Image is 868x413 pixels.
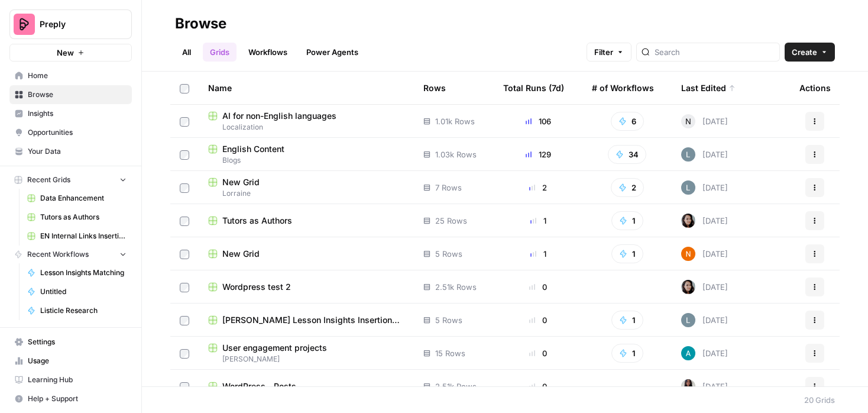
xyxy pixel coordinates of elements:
[9,66,132,85] a: Home
[685,115,691,127] span: N
[208,248,404,260] a: New Grid
[208,342,404,364] a: User engagement projects[PERSON_NAME]
[222,281,291,293] span: Wordpress test 2
[28,375,127,385] span: Learning Hub
[208,72,404,104] div: Name
[681,114,728,128] div: [DATE]
[681,346,728,360] div: [DATE]
[27,249,89,260] span: Recent Workflows
[435,115,475,127] span: 1.01k Rows
[9,333,132,351] a: Settings
[28,89,127,100] span: Browse
[9,104,132,123] a: Insights
[681,72,736,104] div: Last Edited
[40,231,127,241] span: EN Internal Links Insertion
[655,46,775,58] input: Search
[681,147,695,162] img: lv9aeu8m5xbjlu53qhb6bdsmtbjy
[681,313,695,327] img: lv9aeu8m5xbjlu53qhb6bdsmtbjy
[175,14,226,33] div: Browse
[503,380,573,392] div: 0
[435,380,477,392] span: 2.51k Rows
[9,85,132,104] a: Browse
[9,171,132,189] button: Recent Grids
[681,247,728,261] div: [DATE]
[9,351,132,370] a: Usage
[14,14,35,35] img: Preply Logo
[503,281,573,293] div: 0
[28,70,127,81] span: Home
[208,155,404,166] span: Blogs
[608,145,646,164] button: 34
[681,379,695,393] img: rox323kbkgutb4wcij4krxobkpon
[435,347,465,359] span: 15 Rows
[9,142,132,161] a: Your Data
[175,43,198,62] a: All
[503,72,564,104] div: Total Runs (7d)
[503,347,573,359] div: 0
[22,301,132,320] a: Listicle Research
[503,215,573,227] div: 1
[611,211,643,230] button: 1
[22,189,132,208] a: Data Enhancement
[9,246,132,263] button: Recent Workflows
[681,180,695,195] img: lv9aeu8m5xbjlu53qhb6bdsmtbjy
[27,175,70,185] span: Recent Grids
[208,176,404,199] a: New GridLorraine
[423,72,446,104] div: Rows
[611,112,644,131] button: 6
[435,281,477,293] span: 2.51k Rows
[611,178,644,197] button: 2
[208,143,404,166] a: English ContentBlogs
[435,248,462,260] span: 5 Rows
[435,215,467,227] span: 25 Rows
[681,280,695,294] img: 0od0somutai3rosqwdkhgswflu93
[299,43,365,62] a: Power Agents
[40,267,127,278] span: Lesson Insights Matching
[57,47,74,59] span: New
[785,43,835,62] button: Create
[9,370,132,389] a: Learning Hub
[222,248,260,260] span: New Grid
[503,314,573,326] div: 0
[40,286,127,297] span: Untitled
[222,342,327,354] span: User engagement projects
[503,149,573,160] div: 129
[681,214,695,228] img: 0od0somutai3rosqwdkhgswflu93
[208,314,404,326] a: [PERSON_NAME] Lesson Insights Insertion Grid
[208,110,404,133] a: AI for non-English languagesLocalization
[9,9,132,39] button: Workspace: Preply
[28,108,127,119] span: Insights
[681,280,728,294] div: [DATE]
[435,182,462,193] span: 7 Rows
[681,346,695,360] img: 48p1dlxc26vy6gc5e5xg6nwbe9bs
[222,176,260,188] span: New Grid
[587,43,631,62] button: Filter
[222,143,284,155] span: English Content
[681,214,728,228] div: [DATE]
[22,263,132,282] a: Lesson Insights Matching
[22,227,132,246] a: EN Internal Links Insertion
[241,43,294,62] a: Workflows
[681,247,695,261] img: c37vr20y5fudypip844bb0rvyfb7
[681,147,728,162] div: [DATE]
[40,305,127,316] span: Listicle Research
[22,208,132,227] a: Tutors as Authors
[592,72,654,104] div: # of Workflows
[611,311,643,330] button: 1
[40,212,127,222] span: Tutors as Authors
[681,379,728,393] div: [DATE]
[435,149,477,160] span: 1.03k Rows
[222,380,296,392] span: WordPress - Posts
[594,46,613,58] span: Filter
[28,393,127,404] span: Help + Support
[208,215,404,227] a: Tutors as Authors
[208,188,404,199] span: Lorraine
[9,123,132,142] a: Opportunities
[503,115,573,127] div: 106
[28,146,127,157] span: Your Data
[28,356,127,366] span: Usage
[611,244,643,263] button: 1
[208,122,404,133] span: Localization
[208,380,404,392] a: WordPress - Posts
[799,72,831,104] div: Actions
